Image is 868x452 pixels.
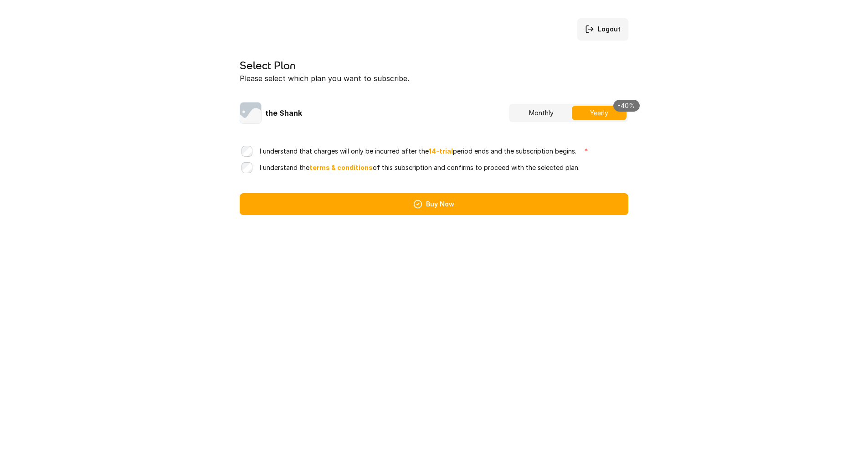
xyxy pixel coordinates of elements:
[429,147,453,155] b: 14-trial
[511,106,572,120] button: Monthly
[240,193,628,215] button: Buy Now
[260,147,576,156] span: I understand that charges will only be incurred after the period ends and the subscription begins.
[240,58,628,73] h1: Select Plan
[240,73,628,84] p: Please select which plan you want to subscribe.
[240,102,302,124] div: the Shank
[240,102,262,124] img: the Shank logo
[613,100,640,112] span: -40%
[577,18,628,40] button: Logout
[309,164,373,171] a: terms & conditions
[572,106,627,120] button: Yearly-40%
[241,162,252,173] input: I understand theterms & conditionsof this subscription and confirms to proceed with the selected ...
[241,146,252,157] input: I understand that charges will only be incurred after the14-trialperiod ends and the subscription...
[260,163,580,172] span: I understand the of this subscription and confirms to proceed with the selected plan.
